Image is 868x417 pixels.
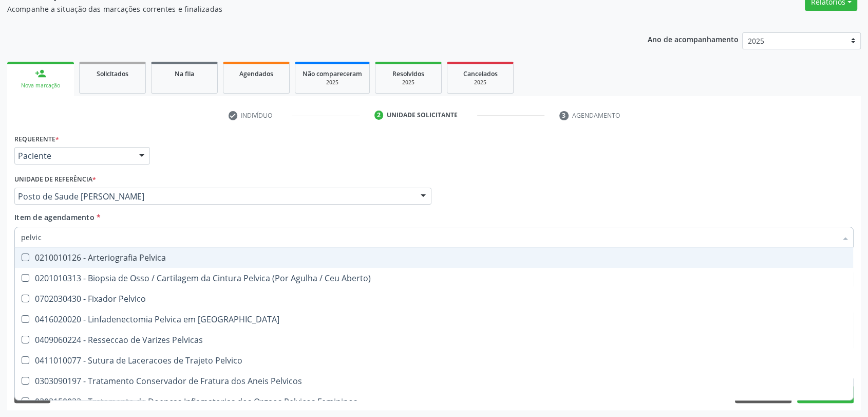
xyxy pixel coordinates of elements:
[18,191,410,202] span: Posto de Saude [PERSON_NAME]
[14,82,67,89] div: Nova marcação
[14,212,95,222] span: Item de agendamento
[387,111,458,120] div: Unidade solicitante
[21,227,837,247] input: Buscar por procedimentos
[303,69,362,78] span: Não compareceram
[14,172,96,188] label: Unidade de referência
[239,69,273,78] span: Agendados
[21,253,847,262] div: 0210010126 - Arteriografia Pelvica
[21,336,847,344] div: 0409060224 - Resseccao de Varizes Pelvicas
[21,274,847,282] div: 0201010313 - Biopsia de Osso / Cartilagem da Cintura Pelvica (Por Agulha / Ceu Aberto)
[18,151,129,161] span: Paciente
[303,79,362,86] div: 2025
[7,4,605,14] p: Acompanhe a situação das marcações correntes e finalizadas
[21,295,847,303] div: 0702030430 - Fixador Pelvico
[463,69,498,78] span: Cancelados
[648,32,739,45] p: Ano de acompanhamento
[21,356,847,365] div: 0411010077 - Sutura de Laceracoes de Trajeto Pelvico
[21,315,847,323] div: 0416020020 - Linfadenectomia Pelvica em [GEOGRAPHIC_DATA]
[14,131,59,147] label: Requerente
[392,69,424,78] span: Resolvidos
[21,377,847,385] div: 0303090197 - Tratamento Conservador de Fratura dos Aneis Pelvicos
[175,69,194,78] span: Na fila
[35,68,46,79] div: person_add
[455,79,506,86] div: 2025
[21,397,847,406] div: 0303150033 - Tratamento de Doencas Inflamatorias dos Orgaos Pelvicos Femininos
[97,69,128,78] span: Solicitados
[383,79,434,86] div: 2025
[374,111,384,120] div: 2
